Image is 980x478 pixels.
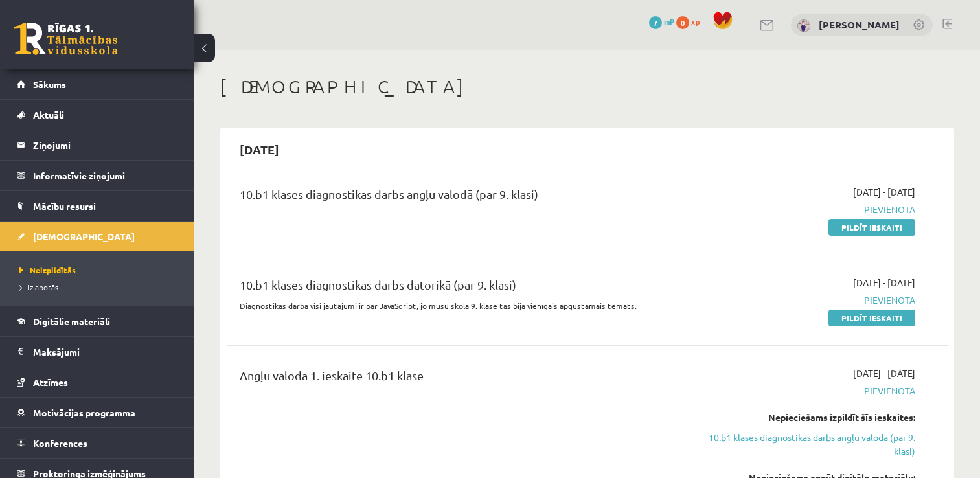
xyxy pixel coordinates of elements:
[703,203,915,216] span: Pievienota
[17,161,178,190] a: Informatīvie ziņojumi
[17,337,178,367] a: Maksājumi
[33,337,178,367] legend: Maksājumi
[33,376,68,388] span: Atzīmes
[33,161,178,190] legend: Informatīvie ziņojumi
[691,16,700,27] span: xp
[664,16,674,27] span: mP
[240,276,683,300] div: 10.b1 klases diagnostikas darbs datorikā (par 9. klasi)
[17,306,178,336] a: Digitālie materiāli
[17,367,178,397] a: Atzīmes
[17,398,178,427] a: Motivācijas programma
[240,367,683,391] div: Angļu valoda 1. ieskaite 10.b1 klase
[33,315,110,327] span: Digitālie materiāli
[33,437,87,449] span: Konferences
[649,16,674,27] a: 7 mP
[33,231,135,242] span: [DEMOGRAPHIC_DATA]
[14,23,118,55] a: Rīgas 1. Tālmācības vidusskola
[828,310,915,326] a: Pildīt ieskaiti
[703,384,915,398] span: Pievienota
[33,200,96,212] span: Mācību resursi
[227,134,292,165] h2: [DATE]
[33,109,64,120] span: Aktuāli
[17,69,178,99] a: Sākums
[33,78,66,90] span: Sākums
[703,411,915,424] div: Nepieciešams izpildīt šīs ieskaites:
[853,185,915,199] span: [DATE] - [DATE]
[17,130,178,160] a: Ziņojumi
[676,16,706,27] a: 0 xp
[676,16,689,29] span: 0
[33,407,135,418] span: Motivācijas programma
[649,16,662,29] span: 7
[797,19,810,32] img: Aļona Girse
[819,18,900,31] a: [PERSON_NAME]
[853,276,915,290] span: [DATE] - [DATE]
[33,130,178,160] legend: Ziņojumi
[17,100,178,130] a: Aktuāli
[17,428,178,458] a: Konferences
[240,185,683,209] div: 10.b1 klases diagnostikas darbs angļu valodā (par 9. klasi)
[17,191,178,221] a: Mācību resursi
[220,76,954,98] h1: [DEMOGRAPHIC_DATA]
[703,293,915,307] span: Pievienota
[853,367,915,380] span: [DATE] - [DATE]
[19,265,76,275] span: Neizpildītās
[19,264,181,276] a: Neizpildītās
[240,300,683,312] p: Diagnostikas darbā visi jautājumi ir par JavaScript, jo mūsu skolā 9. klasē tas bija vienīgais ap...
[17,222,178,251] a: [DEMOGRAPHIC_DATA]
[703,431,915,458] a: 10.b1 klases diagnostikas darbs angļu valodā (par 9. klasi)
[19,282,58,292] span: Izlabotās
[828,219,915,236] a: Pildīt ieskaiti
[19,281,181,293] a: Izlabotās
